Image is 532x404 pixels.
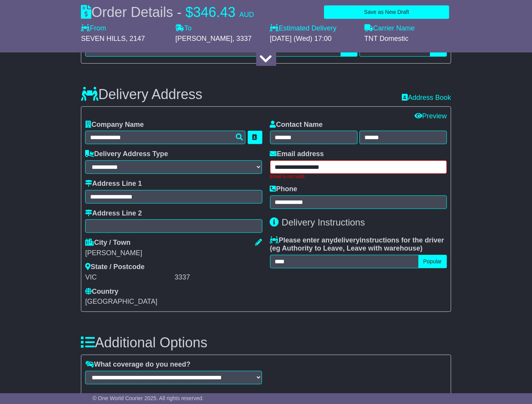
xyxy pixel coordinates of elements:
span: Delivery Instructions [282,217,365,227]
h3: Delivery Address [81,87,202,102]
label: Address Line 1 [85,180,142,188]
label: Carrier Name [364,24,415,33]
button: Popular [418,255,447,268]
label: Estimated Delivery [270,24,356,33]
span: $ [185,4,193,20]
span: , 2147 [126,35,145,42]
span: © One World Courier 2025. All rights reserved. [92,395,204,401]
label: State / Postcode [85,263,144,271]
a: Address Book [402,94,451,101]
span: 346.43 [193,4,235,20]
span: [GEOGRAPHIC_DATA] [85,298,157,305]
label: Country [85,288,118,296]
a: Preview [415,112,447,120]
span: [PERSON_NAME] [175,35,232,42]
label: Delivery Address Type [85,150,168,158]
div: Order Details - [81,4,254,20]
div: 3337 [175,273,262,282]
label: From [81,24,106,33]
span: eg Authority to Leave, Leave with warehouse [272,244,420,252]
div: [DATE] (Wed) 17:00 [270,35,356,43]
label: Please enter any instructions for the driver ( ) [270,236,447,253]
button: Save as New Draft [324,5,449,19]
label: Phone [270,185,297,194]
div: Email is not valid [270,174,447,179]
label: City / Town [85,239,131,247]
label: What coverage do you need? [85,360,190,369]
label: To [175,24,191,33]
label: Address Line 2 [85,209,142,218]
span: SEVEN HILLS [81,35,126,42]
label: Contact Name [270,121,323,129]
span: delivery [334,236,360,244]
span: , 3337 [232,35,252,42]
label: Email address [270,150,324,158]
div: VIC [85,273,173,282]
label: Company Name [85,121,144,129]
h3: Additional Options [81,335,451,350]
div: TNT Domestic [364,35,451,43]
div: [PERSON_NAME] [85,249,262,258]
span: AUD [239,11,254,19]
